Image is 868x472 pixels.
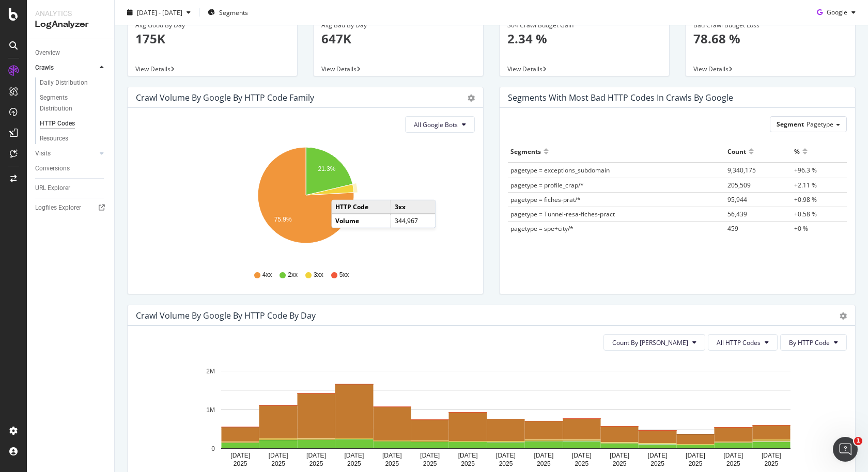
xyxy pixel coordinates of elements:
[288,271,298,279] span: 2xx
[345,452,364,459] text: [DATE]
[262,271,272,279] span: 4xx
[693,30,847,48] p: 78.68 %
[136,141,475,261] svg: A chart.
[35,8,106,19] div: Analytics
[40,133,107,144] a: Resources
[35,202,107,213] a: Logfiles Explorer
[35,163,70,174] div: Conversions
[854,437,862,445] span: 1
[789,338,830,347] span: By HTTP Code
[347,460,361,467] text: 2025
[35,148,51,159] div: Visits
[575,460,588,467] text: 2025
[271,460,285,467] text: 2025
[219,8,248,17] span: Segments
[794,166,817,175] span: +96.3 %
[507,30,661,48] p: 2.34 %
[391,200,435,214] td: 3xx
[610,452,629,459] text: [DATE]
[274,216,292,223] text: 75.9%
[136,310,316,321] div: Crawl Volume by google by HTTP Code by Day
[40,133,68,144] div: Resources
[510,166,610,175] span: pagetype = exceptions_subdomain
[468,95,475,102] div: gear
[35,202,81,213] div: Logfiles Explorer
[510,143,541,160] div: Segments
[813,4,860,21] button: Google
[204,4,252,21] button: Segments
[534,452,554,459] text: [DATE]
[40,77,107,88] a: Daily Distribution
[40,77,88,88] div: Daily Distribution
[40,92,107,114] a: Segments Distribution
[726,460,740,467] text: 2025
[321,30,475,48] p: 647K
[794,181,817,190] span: +2.11 %
[807,120,833,129] span: Pagetype
[833,437,858,462] iframe: Intercom live chat
[40,118,75,129] div: HTTP Codes
[762,452,781,459] text: [DATE]
[727,224,738,233] span: 459
[764,460,778,467] text: 2025
[206,368,215,375] text: 2M
[35,48,107,58] a: Overview
[314,271,323,279] span: 3xx
[689,460,703,467] text: 2025
[35,19,106,30] div: LogAnalyzer
[40,118,107,129] a: HTTP Codes
[35,183,70,194] div: URL Explorer
[35,183,107,194] a: URL Explorer
[391,214,435,227] td: 344,967
[135,30,289,48] p: 175K
[136,92,314,103] div: Crawl Volume by google by HTTP Code Family
[777,120,804,129] span: Segment
[648,452,668,459] text: [DATE]
[405,116,475,133] button: All Google Bots
[510,224,574,233] span: pagetype = spe+city/*
[794,143,800,160] div: %
[708,334,778,351] button: All HTTP Codes
[339,271,349,279] span: 5xx
[137,8,182,17] span: [DATE] - [DATE]
[727,210,747,218] span: 56,439
[385,460,399,467] text: 2025
[603,334,705,351] button: Count By [PERSON_NAME]
[382,452,402,459] text: [DATE]
[840,312,847,320] div: gear
[420,452,440,459] text: [DATE]
[724,452,743,459] text: [DATE]
[686,452,705,459] text: [DATE]
[496,452,516,459] text: [DATE]
[458,452,478,459] text: [DATE]
[461,460,475,467] text: 2025
[206,406,215,414] text: 1M
[727,166,756,175] span: 9,340,175
[35,148,97,159] a: Visits
[332,200,391,214] td: HTTP Code
[306,452,326,459] text: [DATE]
[613,460,627,467] text: 2025
[35,62,97,73] a: Crawls
[35,62,54,73] div: Crawls
[269,452,288,459] text: [DATE]
[332,214,391,227] td: Volume
[727,181,751,190] span: 205,509
[650,460,664,467] text: 2025
[499,460,513,467] text: 2025
[321,65,357,73] span: View Details
[508,92,733,103] div: Segments with most bad HTTP codes in Crawls by google
[612,338,688,347] span: Count By Day
[507,65,542,73] span: View Details
[40,92,97,114] div: Segments Distribution
[414,120,458,129] span: All Google Bots
[510,181,584,190] span: pagetype = profile_crap/*
[230,452,250,459] text: [DATE]
[727,143,746,160] div: Count
[717,338,761,347] span: All HTTP Codes
[794,195,817,204] span: +0.98 %
[693,65,729,73] span: View Details
[211,445,215,452] text: 0
[510,210,615,218] span: pagetype = Tunnel-resa-fiches-pract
